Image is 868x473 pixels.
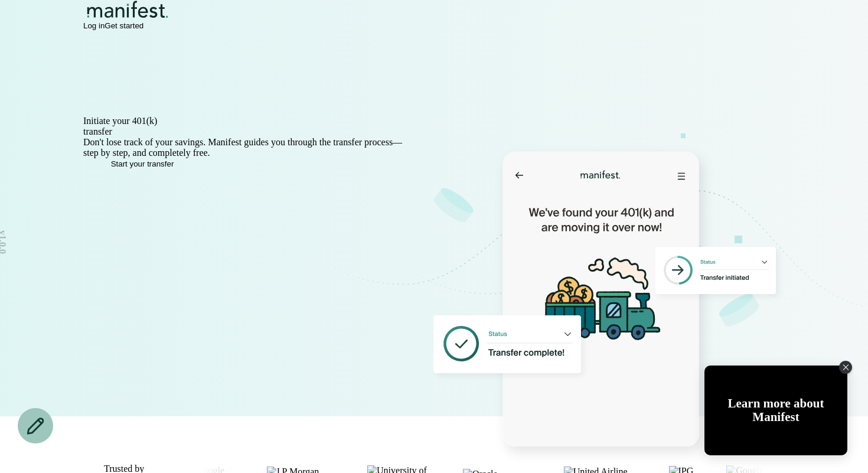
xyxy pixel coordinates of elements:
[704,366,847,455] div: Open Tolstoy widget
[111,159,174,168] span: Start your transfer
[83,21,105,30] button: Log in
[704,397,847,424] div: Learn more about Manifest
[112,126,152,136] span: in minutes
[704,366,847,455] div: Open Tolstoy
[105,21,143,30] button: Get started
[132,116,158,126] span: 401(k)
[83,126,416,137] h1: transfer
[704,366,847,455] div: Tolstoy bubble widget
[83,116,416,126] h1: Initiate your
[83,137,416,158] p: Don't lose track of your savings. Manifest guides you through the transfer process—step by step, ...
[839,361,852,374] div: Close Tolstoy widget
[83,159,201,168] button: Start your transfer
